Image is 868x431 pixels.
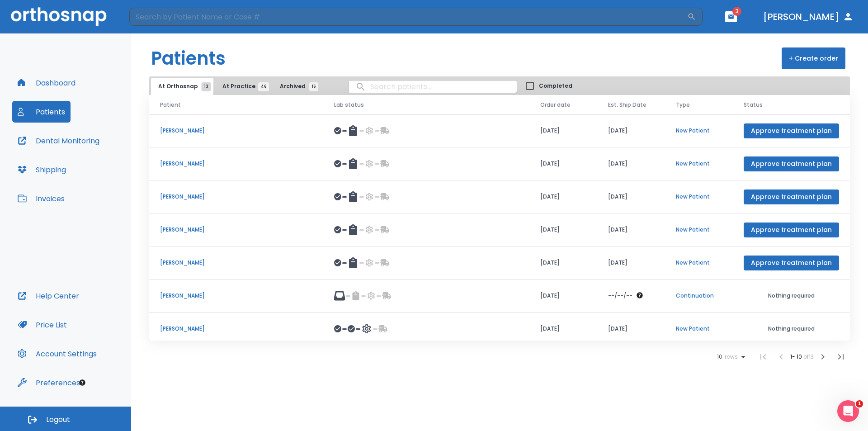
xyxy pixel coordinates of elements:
[676,325,722,333] p: New Patient
[744,292,839,300] p: Nothing required
[12,159,71,180] button: Shipping
[676,259,722,267] p: New Patient
[529,246,597,279] td: [DATE]
[12,188,70,209] button: Invoices
[11,7,107,26] img: Orthosnap
[676,127,722,135] p: New Patient
[744,189,839,204] button: Approve treatment plan
[529,147,597,180] td: [DATE]
[12,72,81,94] button: Dashboard
[608,292,654,300] div: The date will be available after approving treatment plan
[856,400,863,407] span: 1
[744,325,839,333] p: Nothing required
[309,82,318,91] span: 16
[529,114,597,147] td: [DATE]
[222,82,264,90] span: At Practice
[160,226,312,234] p: [PERSON_NAME]
[597,213,665,246] td: [DATE]
[597,114,665,147] td: [DATE]
[597,180,665,213] td: [DATE]
[608,101,646,109] span: Est. Ship Date
[608,292,632,300] p: --/--/--
[78,379,86,387] div: Tooltip anchor
[597,246,665,279] td: [DATE]
[744,256,839,270] button: Approve treatment plan
[782,47,845,69] button: + Create order
[202,82,211,91] span: 13
[676,101,690,109] span: Type
[160,160,312,168] p: [PERSON_NAME]
[759,9,857,25] button: [PERSON_NAME]
[12,343,102,365] button: Account Settings
[529,313,597,346] td: [DATE]
[540,101,571,109] span: Order date
[46,415,70,425] span: Logout
[12,372,85,393] button: Preferences
[676,193,722,201] p: New Patient
[529,213,597,246] td: [DATE]
[744,101,763,109] span: Status
[539,82,572,90] span: Completed
[717,354,722,360] span: 10
[676,160,722,168] p: New Patient
[744,123,839,138] button: Approve treatment plan
[732,7,741,16] span: 3
[12,285,85,307] button: Help Center
[12,314,72,336] button: Price List
[160,259,312,267] p: [PERSON_NAME]
[280,82,314,90] span: Archived
[160,325,312,333] p: [PERSON_NAME]
[676,226,722,234] p: New Patient
[160,193,312,201] p: [PERSON_NAME]
[129,8,687,26] input: Search by Patient Name or Case #
[160,292,312,300] p: [PERSON_NAME]
[151,45,226,72] h1: Patients
[597,147,665,180] td: [DATE]
[744,223,839,237] button: Approve treatment plan
[12,130,105,152] button: Dental Monitoring
[160,127,312,135] p: [PERSON_NAME]
[722,354,738,360] span: rows
[529,279,597,313] td: [DATE]
[334,101,364,109] span: Lab status
[529,180,597,213] td: [DATE]
[676,292,722,300] p: Continuation
[258,82,269,91] span: 46
[158,82,206,90] span: At Orthosnap
[160,101,181,109] span: Patient
[790,353,803,360] span: 1 - 10
[349,78,517,95] input: search
[803,353,814,360] span: of 13
[151,78,323,95] div: tabs
[744,156,839,171] button: Approve treatment plan
[597,313,665,346] td: [DATE]
[12,101,71,123] button: Patients
[837,400,859,422] iframe: Intercom live chat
